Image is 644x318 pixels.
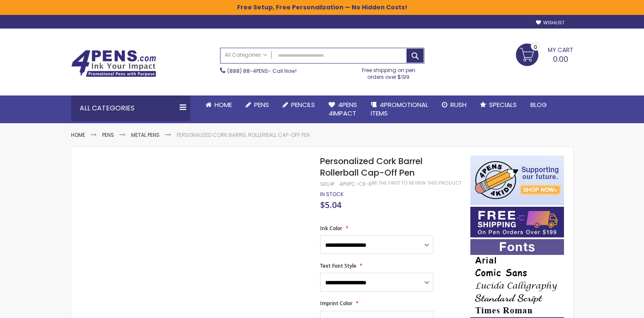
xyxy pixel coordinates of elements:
[220,48,272,62] a: All Categories
[329,100,357,118] span: 4Pens 4impact
[227,67,268,75] a: (888) 88-4PENS
[489,100,517,109] span: Specials
[339,181,372,188] div: 4PHPC-CK-R
[71,95,190,121] div: All Categories
[320,180,336,188] strong: SKU
[239,95,276,114] a: Pens
[473,95,524,114] a: Specials
[435,95,473,114] a: Rush
[553,54,568,64] span: 0.00
[227,67,297,75] span: - Call Now!
[320,191,343,198] span: In stock
[534,43,537,51] span: 0
[254,100,269,109] span: Pens
[450,100,467,109] span: Rush
[364,95,435,123] a: 4PROMOTIONALITEMS
[320,155,423,179] span: Personalized Cork Barrel Rollerball Cap-Off Pen
[470,207,564,237] img: Free shipping on orders over $199
[102,131,114,139] a: Pens
[470,156,564,205] img: 4pens 4 kids
[131,131,160,139] a: Metal Pens
[320,191,343,198] div: Availability
[530,100,547,109] span: Blog
[291,100,315,109] span: Pencils
[524,95,554,114] a: Blog
[353,64,424,81] div: Free shipping on pen orders over $199
[536,20,564,26] a: Wishlist
[371,100,428,118] span: 4PROMOTIONAL ITEMS
[516,43,573,65] a: 0.00 0
[71,131,85,139] a: Home
[320,262,356,269] span: Text Font Style
[71,50,156,77] img: 4Pens Custom Pens and Promotional Products
[372,180,461,186] a: Be the first to review this product
[225,52,267,58] span: All Categories
[320,300,352,307] span: Imprint Color
[320,225,342,232] span: Ink Color
[276,95,322,114] a: Pencils
[199,95,239,114] a: Home
[215,100,232,109] span: Home
[320,199,341,211] span: $5.04
[177,132,310,139] li: Personalized Cork Barrel Rollerball Cap-Off Pen
[322,95,364,123] a: 4Pens4impact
